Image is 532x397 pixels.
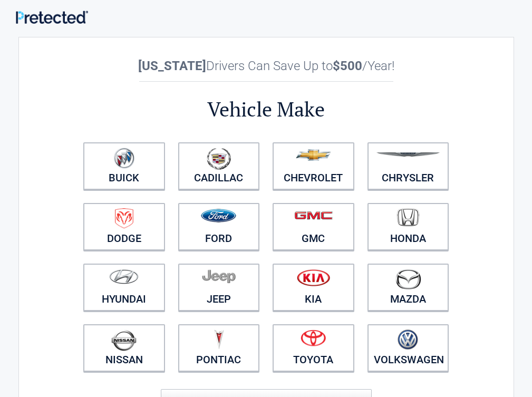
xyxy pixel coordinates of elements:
[83,264,165,311] a: Hyundai
[273,264,354,311] a: Kia
[201,209,236,222] img: ford
[83,324,165,372] a: Nissan
[178,203,260,250] a: Ford
[376,152,440,157] img: chrysler
[367,142,449,190] a: Chrysler
[333,59,362,73] b: $500
[178,142,260,190] a: Cadillac
[16,11,88,24] img: Main Logo
[301,330,326,346] img: toyota
[178,264,260,311] a: Jeep
[367,264,449,311] a: Mazda
[296,149,331,161] img: chevrolet
[109,269,139,284] img: hyundai
[207,148,231,170] img: cadillac
[398,330,418,350] img: volkswagen
[178,324,260,372] a: Pontiac
[273,203,354,250] a: GMC
[367,324,449,372] a: Volkswagen
[111,330,137,351] img: nissan
[214,330,224,350] img: pontiac
[202,269,236,284] img: jeep
[367,203,449,250] a: Honda
[294,211,333,220] img: gmc
[297,269,330,286] img: kia
[77,59,456,73] h2: Drivers Can Save Up to /Year
[273,324,354,372] a: Toyota
[397,208,419,227] img: honda
[395,269,421,289] img: mazda
[115,208,133,229] img: dodge
[114,148,134,169] img: buick
[273,142,354,190] a: Chevrolet
[83,142,165,190] a: Buick
[77,96,456,123] h2: Vehicle Make
[83,203,165,250] a: Dodge
[138,59,206,73] b: [US_STATE]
